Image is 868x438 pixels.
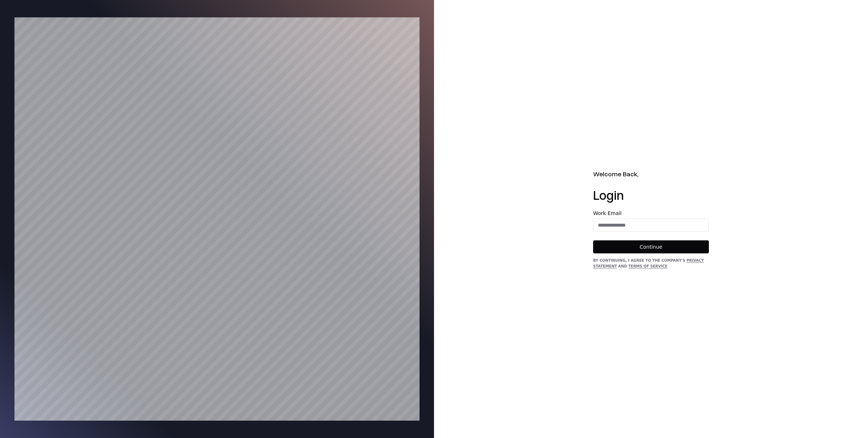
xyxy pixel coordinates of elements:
[593,258,709,269] div: By continuing, I agree to the Company's and
[593,240,709,253] button: Continue
[628,264,667,268] a: Terms of Service
[593,258,704,268] a: Privacy Statement
[593,169,709,179] h2: Welcome Back,
[593,211,709,216] label: Work Email
[593,188,709,202] h1: Login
